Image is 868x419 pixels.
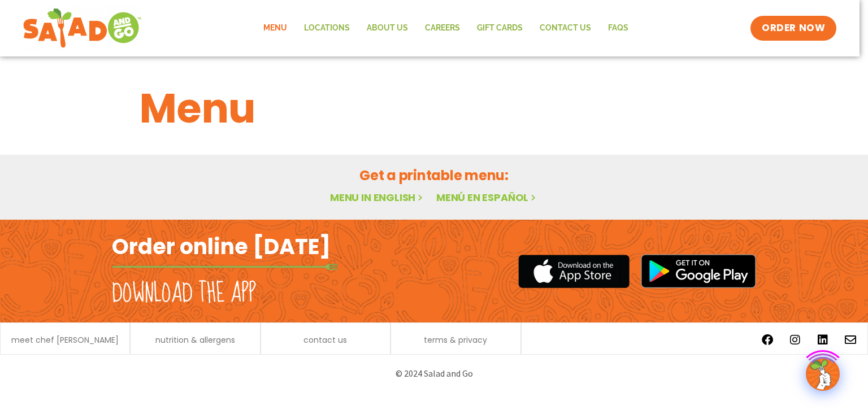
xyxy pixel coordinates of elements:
a: Careers [416,15,468,41]
a: nutrition & allergens [155,336,235,344]
a: Contact Us [531,15,600,41]
a: GIFT CARDS [468,15,531,41]
p: © 2024 Salad and Go [118,366,750,381]
img: appstore [518,253,630,290]
a: meet chef [PERSON_NAME] [11,336,119,344]
img: fork [112,264,338,270]
a: terms & privacy [424,336,487,344]
a: Menú en español [436,190,538,204]
a: ORDER NOW [750,16,836,41]
a: About Us [358,15,416,41]
a: Locations [296,15,358,41]
a: Menu in English [330,190,425,204]
h2: Download the app [112,278,256,309]
img: google_play [641,254,756,288]
h1: Menu [140,78,728,139]
img: new-SAG-logo-768×292 [23,6,142,51]
span: ORDER NOW [762,21,825,35]
h2: Order online [DATE] [112,233,331,260]
a: contact us [303,336,347,344]
a: FAQs [600,15,637,41]
a: Menu [255,15,296,41]
h2: Get a printable menu: [140,165,728,185]
nav: Menu [255,15,637,41]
